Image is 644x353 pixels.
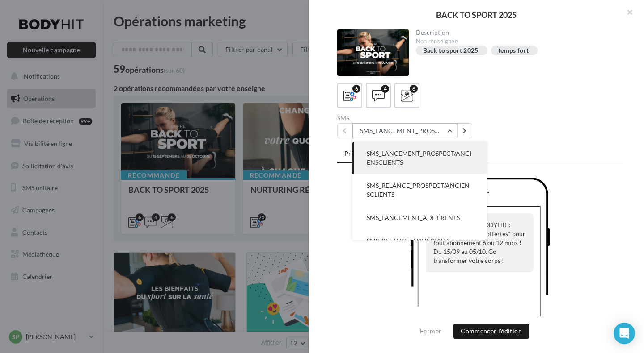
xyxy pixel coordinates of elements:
div: 6 [410,85,418,93]
button: SMS_LANCEMENT_ADHÉRENTS [352,206,487,229]
button: SMS_LANCEMENT_PROSPECT/ANCIENSCLIENTS [352,142,487,174]
button: Fermer [416,326,445,336]
div: SMS [337,115,476,121]
button: SMS_RELANCE_ADHÉRENTS [352,229,487,253]
div: Back to sport 2025 [423,47,479,54]
span: SMS_RELANCE_PROSPECT/ANCIENSCLIENTS [367,182,470,198]
div: 6 [352,85,360,93]
div: 4 [381,85,389,93]
button: Commencer l'édition [453,324,529,339]
div: BACK TO SPORT 2025 [323,11,630,19]
span: SMS_LANCEMENT_ADHÉRENTS [367,214,460,221]
span: SMS_LANCEMENT_PROSPECT/ANCIENSCLIENTS [367,150,471,166]
div: Offre de rentrée BODYHIT : jusqu'à 8 semaines offertes* pour tout abonnement 6 ou 12 mois ! Du 15... [426,213,534,272]
button: SMS_LANCEMENT_PROSPECT/ANCIENSCLIENTS [352,123,457,138]
div: Open Intercom Messenger [614,323,635,344]
div: temps fort [498,47,529,54]
button: SMS_RELANCE_PROSPECT/ANCIENSCLIENTS [352,174,487,206]
div: Non renseignée [416,37,616,46]
div: Description [416,29,616,36]
span: SMS_RELANCE_ADHÉRENTS [367,237,449,245]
